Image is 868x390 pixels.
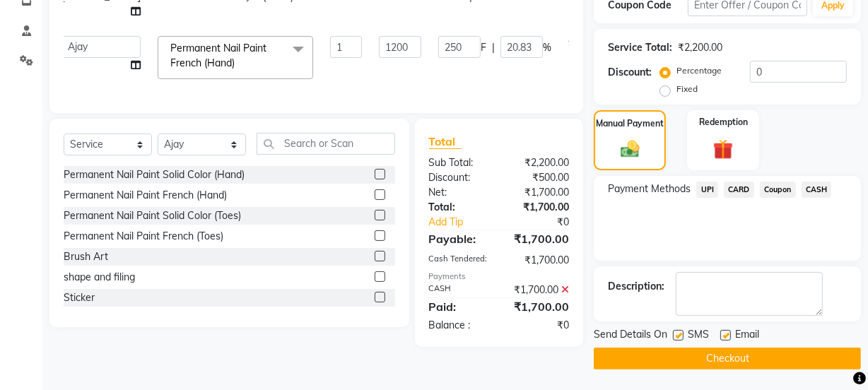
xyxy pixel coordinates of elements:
div: Permanent Nail Paint Solid Color (Toes) [64,208,241,223]
div: Total: [418,200,499,215]
div: ₹1,700.00 [499,230,580,247]
span: % [543,40,551,55]
div: ₹500.00 [499,170,580,185]
div: ₹0 [512,215,580,230]
div: CASH [418,283,499,297]
div: Brush Art [64,249,108,264]
span: Permanent Nail Paint French (Hand) [170,42,266,69]
div: ₹1,700.00 [499,253,580,268]
div: ₹1,700.00 [499,283,580,297]
span: 950 [568,37,585,49]
div: Discount: [418,170,499,185]
div: ₹1,700.00 [499,200,580,215]
div: Permanent Nail Paint Solid Color (Hand) [64,167,245,182]
label: Fixed [676,83,698,95]
div: ₹1,700.00 [499,185,580,200]
div: Service Total: [608,40,672,55]
span: CARD [724,182,754,198]
span: F [481,40,486,55]
label: Manual Payment [596,117,664,130]
div: Discount: [608,65,652,80]
span: Total [429,134,462,149]
div: Balance : [418,318,499,333]
span: SMS [688,327,709,345]
div: Paid: [418,298,499,315]
input: Search or Scan [257,133,395,155]
div: Net: [418,185,499,200]
div: ₹0 [499,318,580,333]
span: Email [735,327,759,345]
a: x [235,57,241,69]
label: Redemption [699,116,748,129]
div: shape and filing [64,270,135,285]
span: Payment Methods [608,182,691,196]
div: ₹2,200.00 [678,40,722,55]
div: Cash Tendered: [418,253,499,268]
div: Sub Total: [418,155,499,170]
button: Checkout [594,348,861,370]
div: Permanent Nail Paint French (Hand) [64,188,227,203]
div: Payable: [418,230,499,247]
label: Percentage [676,64,722,77]
div: ₹2,200.00 [499,155,580,170]
span: CASH [802,182,832,198]
span: Send Details On [594,327,667,345]
div: Description: [608,279,664,294]
div: Payments [429,271,570,283]
img: _cash.svg [615,138,645,160]
div: Permanent Nail Paint French (Toes) [64,229,223,244]
img: _gift.svg [707,137,739,162]
span: UPI [696,182,718,198]
a: Add Tip [418,215,512,230]
span: Coupon [760,182,796,198]
div: Sticker [64,290,95,305]
div: ₹1,700.00 [499,298,580,315]
span: | [492,40,495,55]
